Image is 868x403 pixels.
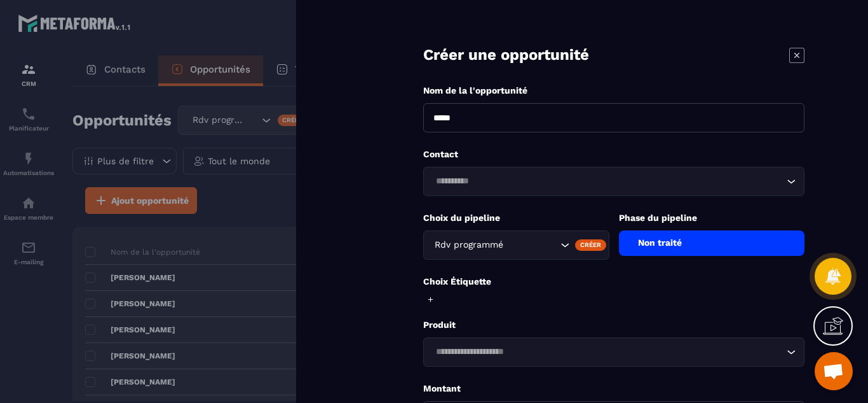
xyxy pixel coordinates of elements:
[423,148,804,160] p: Contact
[423,230,609,260] div: Search for option
[423,337,804,367] div: Search for option
[423,212,609,224] p: Choix du pipeline
[423,319,804,331] p: Produit
[575,239,606,251] div: Créer
[815,352,853,390] div: Ouvrir le chat
[423,276,804,288] p: Choix Étiquette
[423,383,804,395] p: Montant
[431,238,506,252] span: Rdv programmé
[431,174,783,188] input: Search for option
[506,238,557,252] input: Search for option
[423,167,804,196] div: Search for option
[423,45,589,66] p: Créer une opportunité
[423,85,804,97] p: Nom de la l'opportunité
[619,212,805,224] p: Phase du pipeline
[431,345,783,359] input: Search for option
